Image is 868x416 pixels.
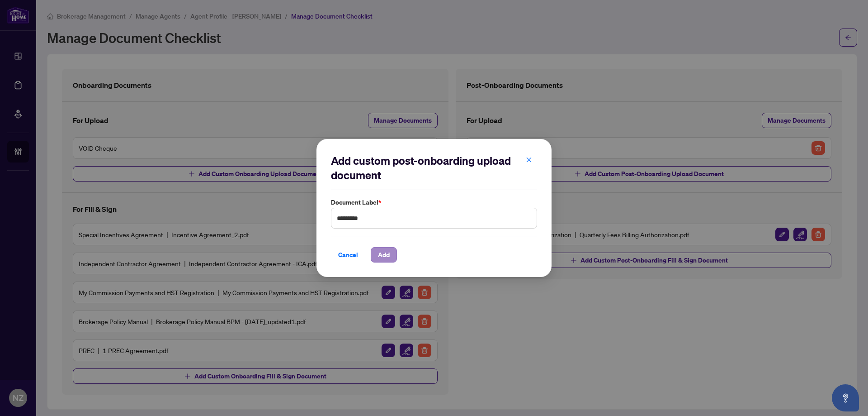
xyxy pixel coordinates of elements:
[378,248,390,262] span: Add
[832,384,859,411] button: Open asap
[331,153,537,182] h2: Add custom post-onboarding upload document
[371,247,397,263] button: Add
[338,248,358,262] span: Cancel
[526,157,532,163] span: close
[331,197,537,207] label: Document Label
[331,247,365,263] button: Cancel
